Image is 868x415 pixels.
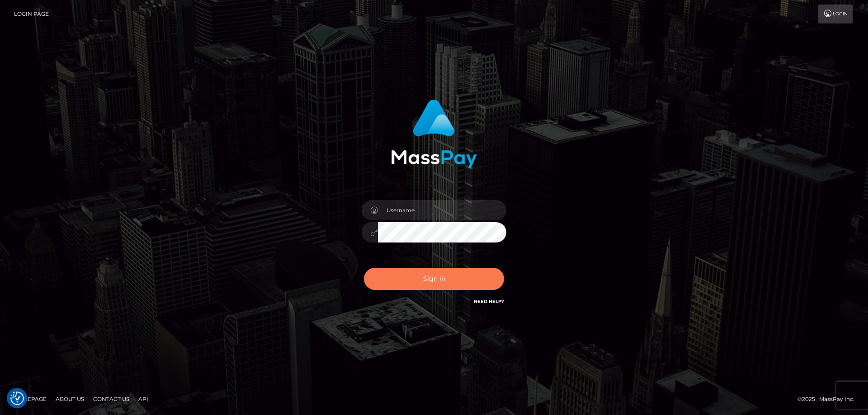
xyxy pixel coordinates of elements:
a: Login [818,5,853,23]
button: Sign in [364,268,504,290]
a: API [135,392,152,406]
a: Login Page [14,5,49,23]
div: © 2025 , MassPay Inc. [797,394,861,404]
img: Revisit consent button [10,392,24,405]
a: Need Help? [474,298,504,304]
button: Consent Preferences [10,392,24,405]
a: About Us [52,392,88,406]
input: Username... [378,200,506,220]
a: Contact Us [90,392,133,406]
img: MassPay Login [391,99,477,168]
a: Homepage [10,392,50,406]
